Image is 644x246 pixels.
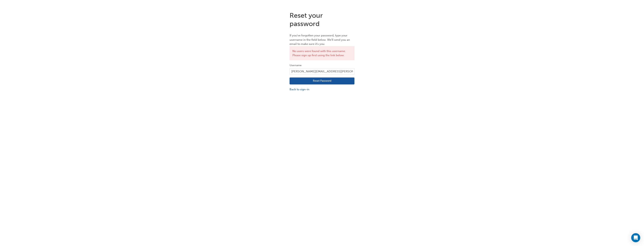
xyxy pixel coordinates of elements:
label: Username [290,63,354,68]
button: Reset Password [290,77,354,85]
div: Open Intercom Messenger [631,233,640,242]
input: Username [290,68,354,75]
p: If you've forgotten your password, type your username in the field below. We'll send you an email... [290,33,354,46]
h1: Reset your password [290,11,354,28]
a: Back to sign-in [290,87,354,92]
div: No users were found with this username. Please sign up first using the link below. [290,46,354,60]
